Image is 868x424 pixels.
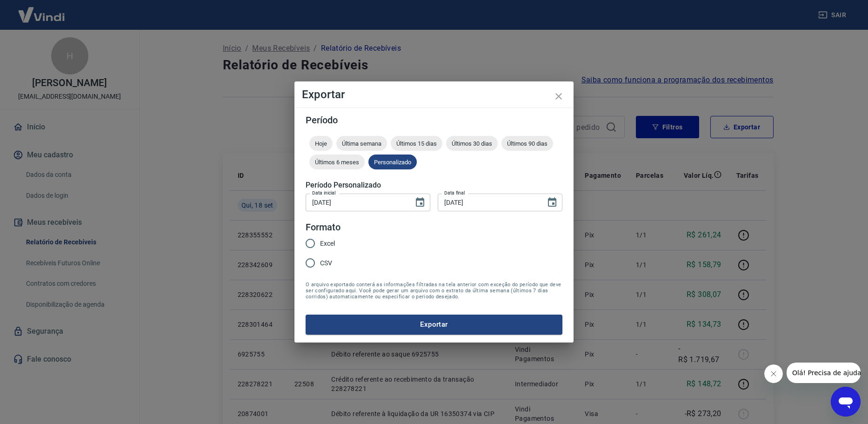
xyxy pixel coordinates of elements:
iframe: Botão para abrir a janela de mensagens [831,387,861,417]
legend: Formato [306,221,341,234]
label: Data final [444,189,465,196]
div: Hoje [309,136,333,151]
div: Última semana [336,136,387,151]
span: Últimos 30 dias [446,140,498,147]
input: DD/MM/YYYY [438,194,539,211]
span: Hoje [309,140,333,147]
span: O arquivo exportado conterá as informações filtradas na tela anterior com exceção do período que ... [306,282,562,300]
iframe: Mensagem da empresa [787,363,861,383]
span: Últimos 15 dias [391,140,442,147]
button: close [548,85,570,108]
label: Data inicial [312,189,336,196]
h4: Exportar [302,89,566,100]
button: Choose date, selected date is 18 de set de 2025 [543,193,561,212]
span: Últimos 90 dias [501,140,553,147]
span: Última semana [336,140,387,147]
iframe: Fechar mensagem [764,364,783,383]
span: Personalizado [368,159,417,166]
span: Olá! Precisa de ajuda? [6,7,78,14]
span: Excel [320,239,335,249]
span: CSV [320,258,332,268]
div: Personalizado [368,155,417,169]
div: Últimos 90 dias [501,136,553,151]
input: DD/MM/YYYY [306,194,407,211]
button: Choose date, selected date is 17 de set de 2025 [411,193,429,212]
button: Exportar [306,315,562,334]
div: Últimos 6 meses [309,155,365,169]
h5: Período Personalizado [306,181,562,190]
h5: Período [306,115,562,125]
div: Últimos 15 dias [391,136,442,151]
div: Últimos 30 dias [446,136,498,151]
span: Últimos 6 meses [309,159,365,166]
